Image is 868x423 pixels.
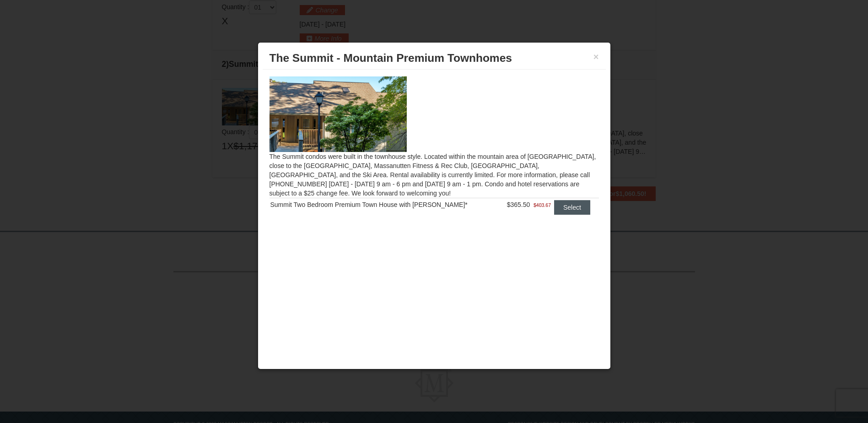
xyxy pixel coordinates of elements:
[554,200,590,215] button: Select
[263,70,606,233] div: The Summit condos were built in the townhouse style. Located within the mountain area of [GEOGRAP...
[593,52,599,61] button: ×
[270,76,407,152] img: 19219034-1-0eee7e00.jpg
[507,201,530,208] span: $365.50
[270,200,498,209] div: Summit Two Bedroom Premium Town House with [PERSON_NAME]*
[534,201,551,210] span: $403.67
[270,52,512,64] span: The Summit - Mountain Premium Townhomes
